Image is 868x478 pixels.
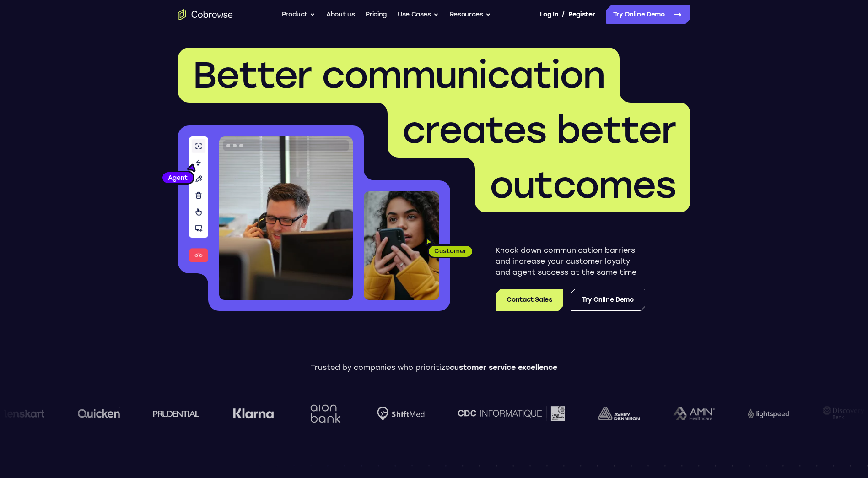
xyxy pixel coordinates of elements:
a: Try Online Demo [606,5,690,24]
a: Register [568,5,595,24]
img: Klarna [231,408,272,419]
span: Better communication [193,53,605,97]
a: Pricing [366,5,387,24]
a: About us [326,5,355,24]
a: Log In [540,5,558,24]
a: Try Online Demo [571,289,645,311]
a: Go to the home page [178,9,233,20]
a: Contact Sales [496,289,563,311]
span: / [562,9,565,20]
img: avery-dennison [597,407,638,420]
button: Use Cases [398,5,439,24]
img: Shiftmed [376,407,423,421]
img: A customer holding their phone [364,191,439,300]
button: Resources [450,5,491,24]
span: outcomes [490,163,676,207]
span: creates better [402,108,676,152]
button: Product [282,5,316,24]
span: customer service excellence [450,363,557,372]
img: CDC Informatique [457,406,564,420]
img: A customer support agent talking on the phone [219,136,353,300]
img: Aion Bank [306,395,343,432]
img: prudential [152,410,198,417]
p: Knock down communication barriers and increase your customer loyalty and agent success at the sam... [496,245,645,278]
img: AMN Healthcare [672,407,713,421]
